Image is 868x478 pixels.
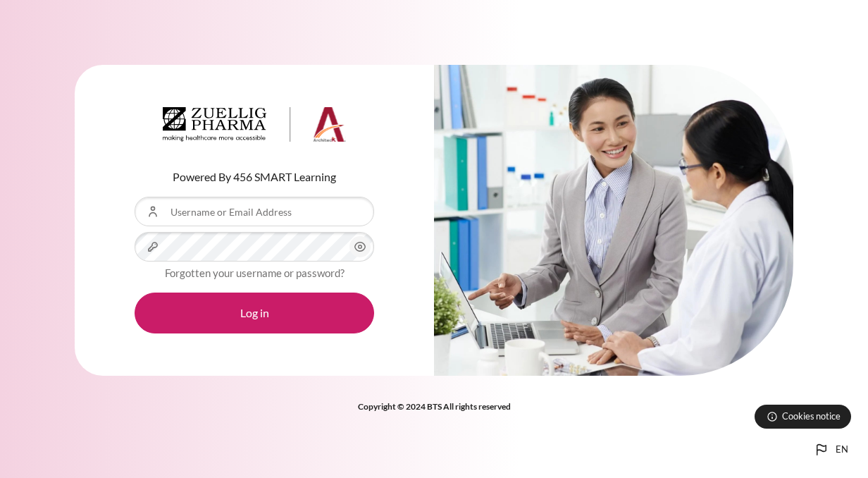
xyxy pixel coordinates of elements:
a: Forgotten your username or password? [165,266,345,279]
button: Languages [807,436,854,464]
button: Cookies notice [755,405,851,429]
a: Architeck [163,107,346,148]
span: en [836,443,848,457]
button: Log in [135,293,374,333]
p: Powered By 456 SMART Learning [135,168,374,185]
strong: Copyright © 2024 BTS All rights reserved [358,401,511,412]
input: Username or Email Address [135,197,374,226]
span: Cookies notice [782,410,841,423]
img: Architeck [163,107,346,142]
